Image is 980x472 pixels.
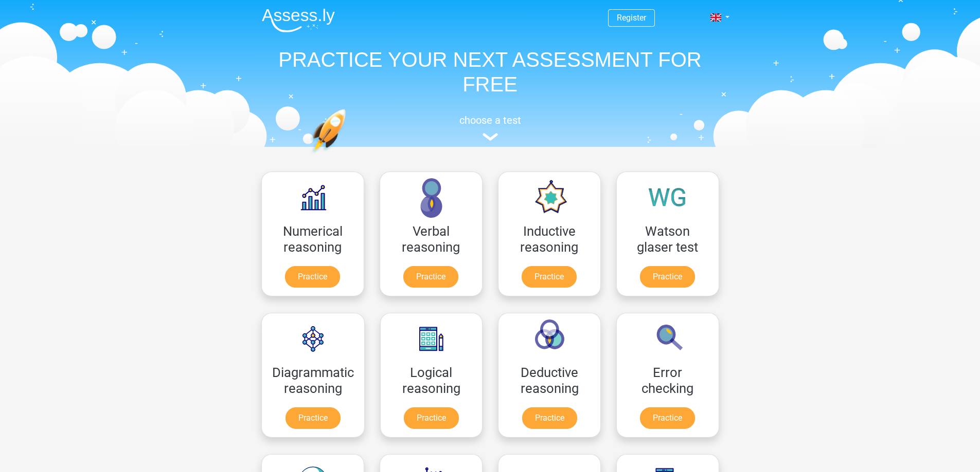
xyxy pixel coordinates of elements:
[254,114,727,141] a: choose a test
[640,266,695,288] a: Practice
[404,407,459,429] a: Practice
[254,114,727,126] h5: choose a test
[403,266,458,288] a: Practice
[522,407,577,429] a: Practice
[617,13,646,23] a: Register
[285,266,340,288] a: Practice
[262,8,335,32] img: Assessly
[286,407,341,429] a: Practice
[483,133,498,141] img: assessment
[522,266,577,288] a: Practice
[254,47,727,97] h1: PRACTICE YOUR NEXT ASSESSMENT FOR FREE
[310,109,386,202] img: practice
[640,407,695,429] a: Practice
